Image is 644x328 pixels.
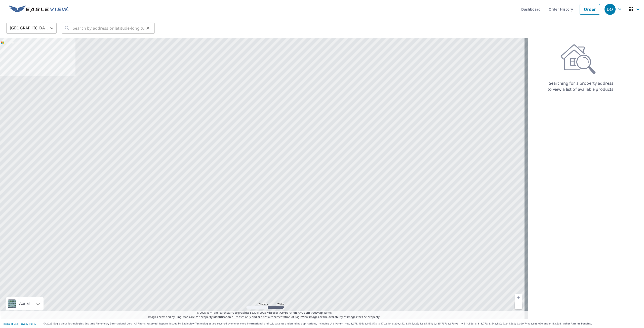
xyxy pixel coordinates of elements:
[20,322,36,325] a: Privacy Policy
[144,25,151,32] button: Clear
[6,21,57,35] div: [GEOGRAPHIC_DATA]
[6,297,44,310] div: Aerial
[515,301,522,309] a: Current Level 5, Zoom Out
[515,294,522,301] a: Current Level 5, Zoom In
[324,311,332,314] a: Terms
[580,4,600,15] a: Order
[18,297,31,310] div: Aerial
[605,4,616,15] div: DO
[3,322,18,325] a: Terms of Use
[73,21,144,35] input: Search by address or latitude-longitude
[547,80,615,92] p: Searching for a property address to view a list of available products.
[197,311,332,315] span: © 2025 TomTom, Earthstar Geographics SIO, © 2025 Microsoft Corporation, ©
[301,311,323,314] a: OpenStreetMap
[3,322,36,325] p: |
[44,322,641,325] p: © 2025 Eagle View Technologies, Inc. and Pictometry International Corp. All Rights Reserved. Repo...
[9,6,68,13] img: EV Logo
